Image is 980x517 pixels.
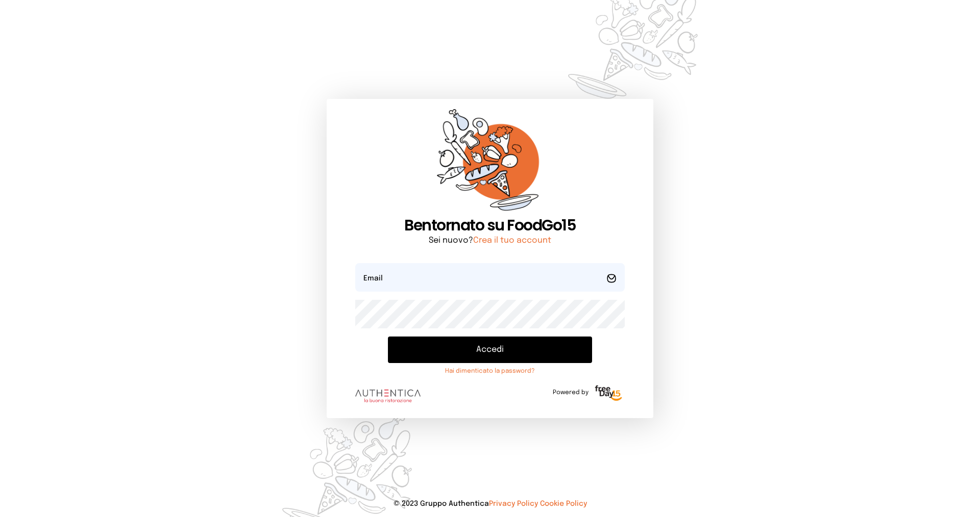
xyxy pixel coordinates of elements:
[355,235,625,247] p: Sei nuovo?
[437,109,543,217] img: sticker-orange.65babaf.png
[473,236,551,245] a: Crea il tuo account
[16,499,964,509] p: © 2023 Gruppo Authentica
[553,389,589,397] span: Powered by
[355,390,421,403] img: logo.8f33a47.png
[593,383,625,404] img: logo-freeday.3e08031.png
[388,337,592,363] button: Accedi
[489,500,538,507] a: Privacy Policy
[355,216,625,235] h1: Bentornato su FoodGo15
[540,500,587,507] a: Cookie Policy
[388,367,592,375] a: Hai dimenticato la password?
